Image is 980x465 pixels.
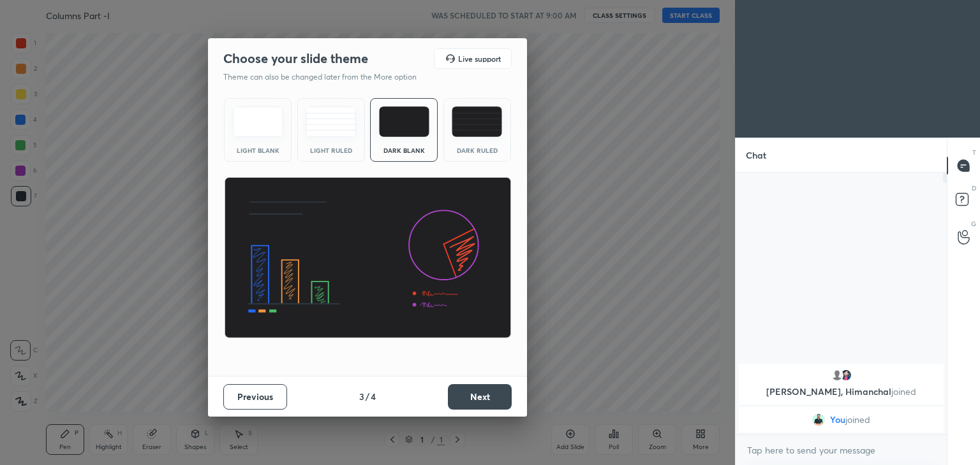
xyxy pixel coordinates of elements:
[223,384,287,410] button: Previous
[845,415,870,425] span: joined
[458,55,501,62] h5: Live support
[223,71,430,83] p: Theme can also be changed later from the More option
[233,106,283,137] img: lightTheme.e5ed3b09.svg
[452,106,502,137] img: darkRuledTheme.de295e13.svg
[746,387,936,397] p: [PERSON_NAME], Himanchal
[232,147,283,154] div: Light Blank
[812,413,825,426] img: 963340471ff5441e8619d0a0448153d9.jpg
[223,50,368,67] h2: Choose your slide theme
[366,390,369,403] h4: /
[306,147,357,154] div: Light Ruled
[972,183,976,193] p: D
[736,138,776,172] p: Chat
[379,106,429,137] img: darkTheme.f0cc69e5.svg
[891,385,916,397] span: joined
[371,390,376,403] h4: 4
[972,148,976,157] p: T
[359,390,364,403] h4: 3
[378,147,429,154] div: Dark Blank
[306,106,356,137] img: lightRuledTheme.5fabf969.svg
[830,415,845,425] span: You
[831,369,843,382] img: default.png
[971,219,976,229] p: G
[448,384,512,410] button: Next
[736,361,947,435] div: grid
[840,369,852,382] img: 0423172f494842abb1d7edc79a881fd9.jpg
[452,147,503,154] div: Dark Ruled
[224,177,512,339] img: darkThemeBanner.d06ce4a2.svg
